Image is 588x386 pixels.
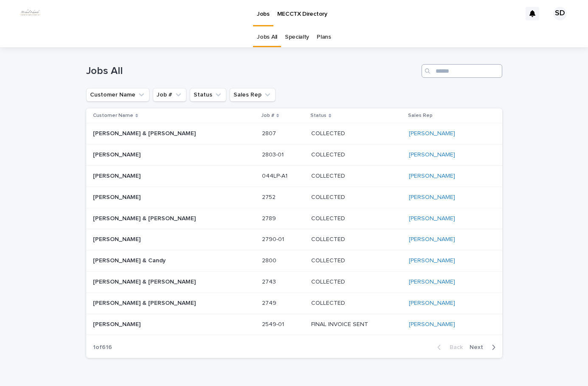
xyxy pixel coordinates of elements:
[262,192,277,201] p: 2752
[430,343,466,351] button: Back
[285,27,309,47] a: Specialty
[262,255,278,264] p: 2800
[86,165,502,187] tr: [PERSON_NAME][PERSON_NAME] 044LP-A1044LP-A1 COLLECTEDCOLLECTED [PERSON_NAME]
[86,88,149,102] button: Customer Name
[86,314,502,335] tr: [PERSON_NAME][PERSON_NAME] 2549-012549-01 FINAL INVOICE SENTFINAL INVOICE SENT [PERSON_NAME]
[262,171,289,180] p: 044LP-A1
[311,171,347,180] p: COLLECTED
[262,150,285,159] p: 2803-01
[93,255,167,264] p: [PERSON_NAME] & Candy
[311,128,347,137] p: COLLECTED
[262,319,286,328] p: 2549-01
[262,234,286,243] p: 2790-01
[262,298,278,307] p: 2749
[422,64,502,78] input: Search
[409,215,455,222] a: [PERSON_NAME]
[311,213,347,222] p: COLLECTED
[86,271,502,292] tr: [PERSON_NAME] & [PERSON_NAME][PERSON_NAME] & [PERSON_NAME] 27432743 COLLECTEDCOLLECTED [PERSON_NAME]
[553,7,567,20] div: SD
[190,88,226,102] button: Status
[262,128,278,137] p: 2807
[257,27,277,47] a: Jobs All
[86,250,502,272] tr: [PERSON_NAME] & Candy[PERSON_NAME] & Candy 28002800 COLLECTEDCOLLECTED [PERSON_NAME]
[261,111,274,120] p: Job #
[409,130,455,137] a: [PERSON_NAME]
[86,65,418,77] h1: Jobs All
[409,194,455,201] a: [PERSON_NAME]
[86,123,502,145] tr: [PERSON_NAME] & [PERSON_NAME][PERSON_NAME] & [PERSON_NAME] 28072807 COLLECTEDCOLLECTED [PERSON_NAME]
[93,234,142,243] p: [PERSON_NAME]
[86,337,119,358] p: 1 of 616
[262,213,278,222] p: 2789
[311,319,370,328] p: FINAL INVOICE SENT
[93,171,142,180] p: [PERSON_NAME]
[311,192,347,201] p: COLLECTED
[409,278,455,286] a: [PERSON_NAME]
[311,150,347,159] p: COLLECTED
[408,111,433,120] p: Sales Rep
[466,343,502,351] button: Next
[93,298,197,307] p: [PERSON_NAME] & [PERSON_NAME]
[311,234,347,243] p: COLLECTED
[86,145,502,166] tr: [PERSON_NAME][PERSON_NAME] 2803-012803-01 COLLECTEDCOLLECTED [PERSON_NAME]
[409,236,455,243] a: [PERSON_NAME]
[86,229,502,250] tr: [PERSON_NAME][PERSON_NAME] 2790-012790-01 COLLECTEDCOLLECTED [PERSON_NAME]
[86,208,502,229] tr: [PERSON_NAME] & [PERSON_NAME][PERSON_NAME] & [PERSON_NAME] 27892789 COLLECTEDCOLLECTED [PERSON_NAME]
[153,88,186,102] button: Job #
[262,277,278,286] p: 2743
[310,111,326,120] p: Status
[86,187,502,208] tr: [PERSON_NAME][PERSON_NAME] 27522752 COLLECTEDCOLLECTED [PERSON_NAME]
[311,277,347,286] p: COLLECTED
[93,150,142,159] p: [PERSON_NAME]
[311,298,347,307] p: COLLECTED
[93,277,197,286] p: [PERSON_NAME] & [PERSON_NAME]
[17,5,43,22] img: dhEtdSsQReaQtgKTuLrt
[409,300,455,307] a: [PERSON_NAME]
[470,344,488,350] span: Next
[93,192,142,201] p: [PERSON_NAME]
[93,111,133,120] p: Customer Name
[93,319,142,328] p: [PERSON_NAME]
[409,321,455,328] a: [PERSON_NAME]
[409,257,455,264] a: [PERSON_NAME]
[409,173,455,180] a: [PERSON_NAME]
[445,344,463,350] span: Back
[93,128,197,137] p: [PERSON_NAME] & [PERSON_NAME]
[93,213,197,222] p: [PERSON_NAME] & [PERSON_NAME]
[86,292,502,314] tr: [PERSON_NAME] & [PERSON_NAME][PERSON_NAME] & [PERSON_NAME] 27492749 COLLECTEDCOLLECTED [PERSON_NAME]
[230,88,276,102] button: Sales Rep
[311,255,347,264] p: COLLECTED
[317,27,331,47] a: Plans
[409,151,455,159] a: [PERSON_NAME]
